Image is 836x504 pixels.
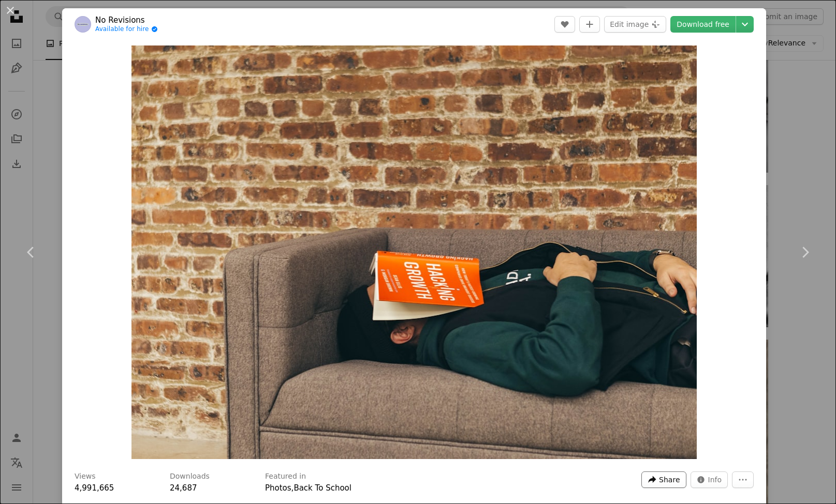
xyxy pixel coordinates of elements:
[95,15,158,25] a: No Revisions
[131,45,697,459] button: Zoom in on this image
[95,25,158,34] a: Available for hire
[691,471,728,488] button: Stats about this image
[554,16,575,33] button: Like
[75,471,96,482] h3: Views
[170,483,197,493] span: 24,687
[170,471,210,482] h3: Downloads
[579,16,600,33] button: Add to Collection
[659,472,680,487] span: Share
[732,471,754,488] button: More Actions
[774,203,836,302] a: Next
[736,16,754,33] button: Choose download size
[708,472,722,487] span: Info
[75,483,114,493] span: 4,991,665
[265,483,291,493] a: Photos
[265,471,306,482] h3: Featured in
[75,16,91,33] img: Go to No Revisions's profile
[131,45,697,459] img: person sleeping on sofa near the wall
[641,471,686,488] button: Share this image
[670,16,736,33] a: Download free
[291,483,294,493] span: ,
[294,483,351,493] a: Back To School
[604,16,666,33] button: Edit image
